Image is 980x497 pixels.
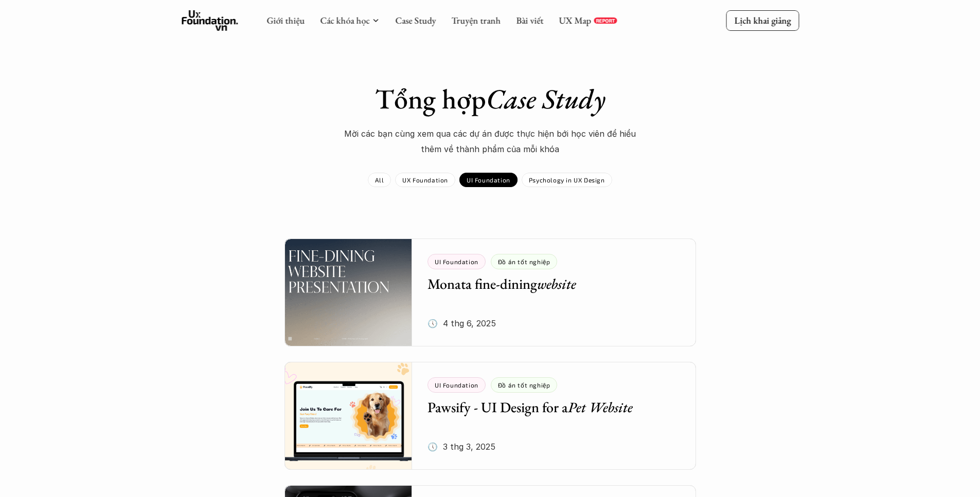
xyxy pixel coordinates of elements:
p: REPORT [596,17,615,24]
p: Lịch khai giảng [734,14,791,26]
a: Psychology in UX Design [522,173,612,187]
a: Các khóa học [320,14,369,26]
p: Mời các bạn cùng xem qua các dự án được thực hiện bới học viên để hiểu thêm về thành phẩm của mỗi... [336,126,645,157]
p: UI Foundation [467,176,510,183]
a: UX Foundation [395,173,455,187]
p: UX Foundation [402,176,448,183]
a: UI Foundation [459,173,518,187]
em: Case Study [486,81,605,117]
a: UI FoundationĐồ án tốt nghiệpMonata fine-diningwebsite🕔 4 thg 6, 2025 [284,238,696,346]
a: Case Study [395,14,436,26]
a: Lịch khai giảng [726,10,799,30]
a: All [368,173,391,187]
a: UX Map [559,14,591,26]
a: Bài viết [516,14,543,26]
h1: Tổng hợp [310,82,670,116]
p: Psychology in UX Design [529,176,605,183]
p: All [375,176,384,183]
a: Truyện tranh [451,14,501,26]
a: Giới thiệu [266,14,305,26]
a: UI FoundationĐồ án tốt nghiệpPawsify - UI Design for aPet Website🕔 3 thg 3, 2025 [284,362,696,470]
